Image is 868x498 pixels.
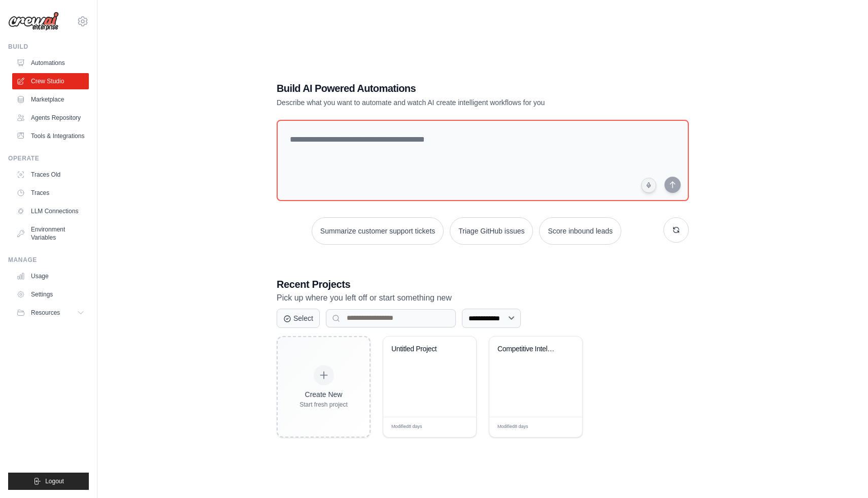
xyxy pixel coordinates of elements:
button: Summarize customer support tickets [312,217,444,245]
button: Triage GitHub issues [450,217,533,245]
img: Logo [8,12,59,31]
p: Describe what you want to automate and watch AI create intelligent workflows for you [277,97,618,108]
a: LLM Connections [12,203,89,219]
button: Score inbound leads [539,217,621,245]
a: Agents Repository [12,110,89,126]
a: Tools & Integrations [12,128,89,144]
span: Modified 8 days [391,423,422,430]
a: Traces Old [12,167,89,183]
div: Create New [299,389,348,400]
span: Edit [452,423,461,431]
button: Get new suggestions [663,217,689,243]
button: Select [277,309,320,328]
span: Edit [558,423,567,431]
button: Resources [12,305,89,321]
a: Marketplace [12,91,89,108]
div: Operate [8,154,89,162]
div: Untitled Project [391,345,453,354]
span: Resources [31,309,60,317]
h1: Build AI Powered Automations [277,81,618,95]
div: Start fresh project [299,401,348,409]
span: Logout [45,477,64,485]
div: Build [8,43,89,51]
a: Usage [12,268,89,284]
button: Logout [8,473,89,490]
div: Competitive Intelligence & Market Analysis System [497,345,559,354]
a: Traces [12,185,89,201]
h3: Recent Projects [277,277,689,291]
span: Modified 8 days [497,423,528,430]
a: Automations [12,55,89,71]
button: Click to speak your automation idea [641,178,656,193]
a: Environment Variables [12,221,89,246]
a: Crew Studio [12,73,89,89]
a: Settings [12,286,89,303]
p: Pick up where you left off or start something new [277,291,689,305]
div: Manage [8,256,89,264]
